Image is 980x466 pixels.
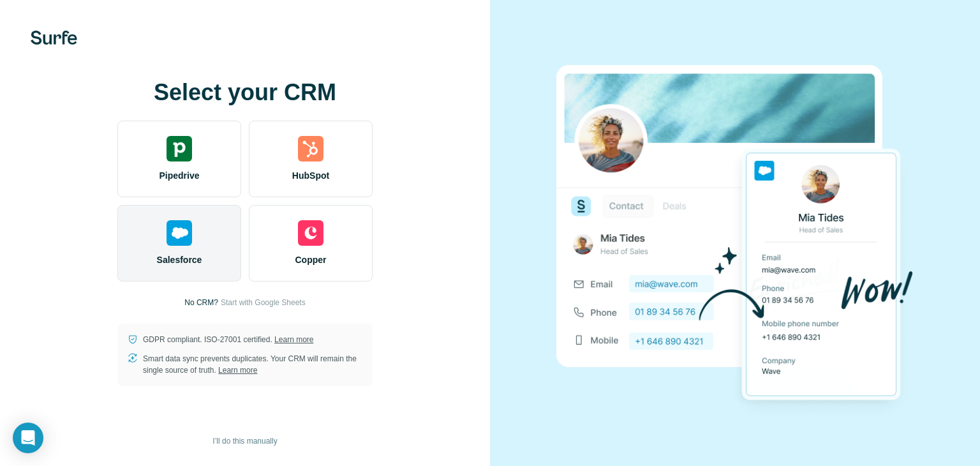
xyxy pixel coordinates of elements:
[292,169,329,182] span: HubSpot
[295,253,327,266] span: Copper
[274,335,313,344] a: Learn more
[204,432,286,451] button: I’ll do this manually
[556,43,914,423] img: SALESFORCE image
[143,353,362,376] p: Smart data sync prevents duplicates. Your CRM will remain the single source of truth.
[298,220,323,246] img: copper's logo
[117,80,373,105] h1: Select your CRM
[31,31,77,45] img: Surfe's logo
[212,435,277,447] span: I’ll do this manually
[221,297,306,308] button: Start with Google Sheets
[143,334,313,345] p: GDPR compliant. ISO-27001 certified.
[157,253,202,266] span: Salesforce
[167,136,192,162] img: pipedrive's logo
[184,297,218,308] p: No CRM?
[218,366,257,375] a: Learn more
[13,423,43,453] div: Open Intercom Messenger
[159,169,199,182] span: Pipedrive
[298,136,323,162] img: hubspot's logo
[167,220,192,246] img: salesforce's logo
